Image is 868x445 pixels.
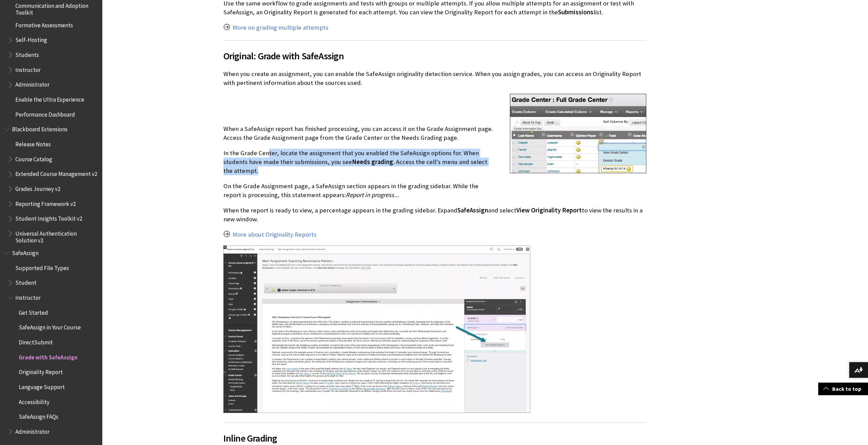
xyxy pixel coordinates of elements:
[223,182,646,199] p: On the Grade Assignment page, a SafeAssign section appears in the grading sidebar. While the repo...
[19,337,53,346] span: DirectSubmit
[15,49,39,58] span: Students
[19,307,48,316] span: Get Started
[15,34,47,44] span: Self-Hosting
[15,138,51,148] span: Release Notes
[352,158,393,166] span: Needs grading
[15,19,73,29] span: Formative Assessments
[12,247,39,256] span: SafeAssign
[15,168,97,178] span: Extended Course Management v2
[223,70,646,87] p: When you create an assignment, you can enable the SafeAssign originality detection service. When ...
[223,206,646,224] p: When the report is ready to view, a percentage appears in the grading sidebar. Expand and select ...
[223,246,530,413] img: Grade assignment page in Original course view
[233,24,328,32] a: More on grading multiple attempts
[19,381,65,390] span: Language Support
[4,247,98,437] nav: Book outline for Blackboard SafeAssign
[15,109,75,118] span: Performance Dashboard
[12,124,68,133] span: Blackboard Extensions
[15,262,69,271] span: Supported File Types
[15,228,98,244] span: Universal Authentication Solution v2
[346,191,399,199] span: Report in progress...
[15,277,36,286] span: Student
[15,292,41,301] span: Instructor
[15,426,49,435] span: Administrator
[15,153,52,163] span: Course Catalog
[818,383,868,395] a: Back to top
[223,149,646,176] p: In the Grade Center, locate the assignment that you enabled the SafeAssign options for. When stud...
[4,124,98,244] nav: Book outline for Blackboard Extensions
[223,49,646,63] span: Original: Grade with SafeAssign
[15,213,82,222] span: Student Insights Toolkit v2
[233,231,317,239] a: More about Originality Reports
[558,8,593,16] span: Submissions
[457,206,488,214] span: SafeAssign
[516,206,582,214] span: View Originality Report
[15,64,41,73] span: Instructor
[223,124,646,142] p: When a SafeAssign report has finished processing, you can access it on the Grade Assignment page....
[19,322,81,331] span: SafeAssign in Your Course
[19,352,78,361] span: Grade with SafeAssign
[15,94,84,103] span: Enable the Ultra Experience
[15,79,49,88] span: Administrator
[15,198,76,207] span: Reporting Framework v2
[19,367,63,376] span: Originality Report
[19,411,58,420] span: SafeAssign FAQs
[15,183,60,192] span: Grades Journey v2
[19,396,49,405] span: Accessibility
